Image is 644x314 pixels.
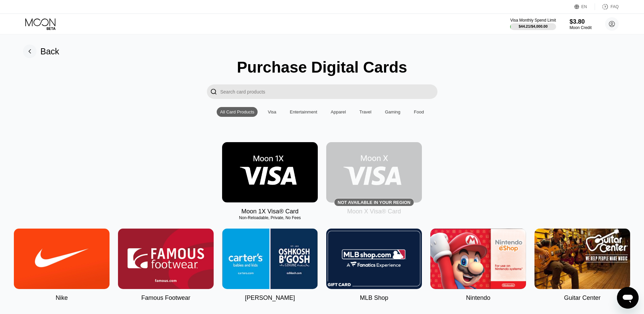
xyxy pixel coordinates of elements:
[611,4,619,9] div: FAQ
[141,294,190,302] div: Famous Footwear
[414,109,424,114] div: Food
[23,45,59,58] div: Back
[245,294,295,302] div: [PERSON_NAME]
[595,3,619,10] div: FAQ
[327,107,349,117] div: Apparel
[356,107,375,117] div: Travel
[220,109,254,114] div: All Card Products
[338,200,410,205] div: Not available in your region
[510,18,556,23] div: Visa Monthly Spend Limit
[264,107,280,117] div: Visa
[570,25,592,30] div: Moon Credit
[286,107,320,117] div: Entertainment
[347,208,401,215] div: Moon X Visa® Card
[268,109,276,114] div: Visa
[570,18,592,30] div: $3.80Moon Credit
[466,294,490,302] div: Nintendo
[55,294,68,302] div: Nike
[617,287,639,309] iframe: Button to launch messaging window
[359,109,372,114] div: Travel
[510,18,556,30] div: Visa Monthly Spend Limit$44.21/$4,000.00
[217,107,258,117] div: All Card Products
[41,47,59,56] div: Back
[222,215,318,220] div: Non-Reloadable, Private, No Fees
[570,18,592,25] div: $3.80
[237,58,407,76] div: Purchase Digital Cards
[220,84,437,99] input: Search card products
[385,109,401,114] div: Gaming
[410,107,427,117] div: Food
[360,294,388,302] div: MLB Shop
[574,3,595,10] div: EN
[326,142,422,203] div: Not available in your region
[210,88,217,96] div: 
[382,107,404,117] div: Gaming
[519,24,548,28] div: $44.21 / $4,000.00
[581,4,587,9] div: EN
[207,84,220,99] div: 
[564,294,600,302] div: Guitar Center
[241,208,299,215] div: Moon 1X Visa® Card
[290,109,317,114] div: Entertainment
[331,109,346,114] div: Apparel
